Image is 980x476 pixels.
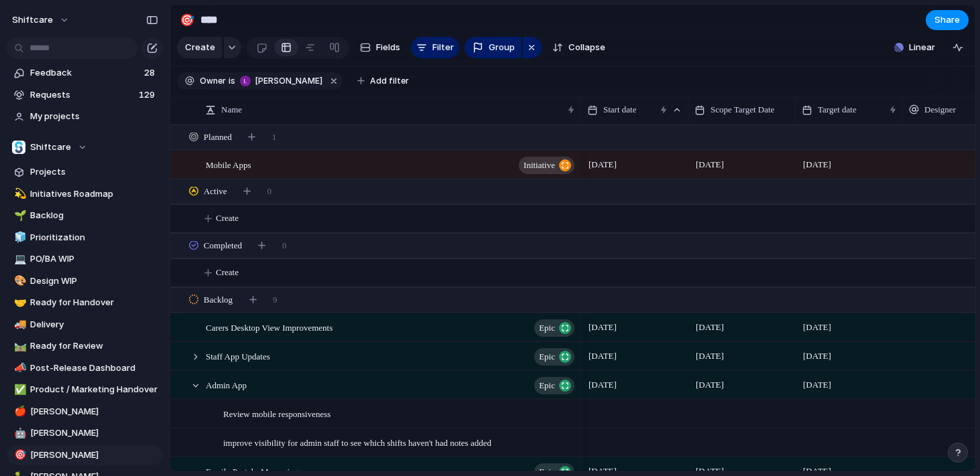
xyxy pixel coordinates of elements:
span: Epic [539,347,555,366]
span: Create [216,266,239,279]
span: Owner [200,75,226,87]
button: ✅ [12,383,25,396]
span: 129 [139,88,158,102]
button: Linear [889,37,940,58]
button: [PERSON_NAME] [237,74,325,88]
button: Collapse [547,37,611,58]
div: 🎨 [14,273,23,289]
button: 🎨 [12,274,25,288]
button: Shiftcare [7,137,163,157]
span: Prioritization [30,231,158,244]
span: Target date [818,103,857,116]
span: Share [934,13,960,27]
div: ✅ [14,382,23,398]
div: 📣Post-Release Dashboard [7,358,163,378]
div: 🛤️ [14,339,23,354]
span: Fields [376,41,400,54]
span: 28 [144,66,158,80]
a: 💫Initiatives Roadmap [7,184,163,204]
button: 💻 [12,252,25,266]
span: Design WIP [30,274,158,288]
a: Feedback28 [7,63,163,83]
span: [PERSON_NAME] [30,405,158,418]
button: Create [177,37,222,58]
a: 🌱Backlog [7,206,163,226]
span: [DATE] [585,157,620,173]
span: is [229,75,235,87]
span: Epic [539,376,555,395]
span: improve visibility for admin staff to see which shifts haven't had notes added [223,434,491,450]
span: My projects [30,110,158,123]
span: Add filter [370,75,409,87]
button: is [226,74,238,88]
span: 0 [267,185,272,198]
button: Epic [534,377,574,394]
span: Admin App [206,377,247,392]
a: 🤝Ready for Handover [7,293,163,313]
span: Ready for Review [30,339,158,353]
div: 🌱 [14,208,23,224]
span: Requests [30,88,135,102]
div: 🚚Delivery [7,315,163,335]
span: Feedback [30,66,140,80]
button: Add filter [349,72,417,90]
span: Mobile Apps [206,157,251,172]
span: initiative [524,156,555,175]
button: 💫 [12,187,25,201]
span: Designer [924,103,956,116]
span: [DATE] [585,348,620,364]
span: 1 [272,131,277,144]
a: Requests129 [7,85,163,105]
a: 🎯[PERSON_NAME] [7,445,163,465]
span: [DATE] [692,157,727,173]
span: [DATE] [800,377,835,393]
a: 🛤️Ready for Review [7,336,163,356]
button: 🛤️ [12,339,25,353]
button: 🎯 [12,449,25,462]
button: 🤖 [12,426,25,440]
a: 🎨Design WIP [7,271,163,291]
button: 📣 [12,362,25,375]
span: Staff App Updates [206,348,270,364]
span: [DATE] [800,319,835,335]
div: 💻 [14,252,23,267]
span: Filter [432,41,454,54]
div: 📣 [14,360,23,376]
span: Scope Target Date [711,103,774,116]
span: Collapse [568,41,605,54]
a: ✅Product / Marketing Handover [7,380,163,400]
span: Create [216,212,239,225]
div: 🤝 [14,295,23,311]
button: 🤝 [12,296,25,309]
button: 🧊 [12,231,25,244]
span: [PERSON_NAME] [30,426,158,440]
span: PO/BA WIP [30,252,158,266]
button: Epic [534,319,574,337]
a: 🧊Prioritization [7,228,163,248]
span: Planned [204,131,232,144]
span: [DATE] [585,319,620,335]
a: 🤖[PERSON_NAME] [7,423,163,443]
a: 🍎[PERSON_NAME] [7,402,163,422]
span: Start date [603,103,636,116]
span: [DATE] [692,348,727,364]
span: Product / Marketing Handover [30,383,158,396]
button: initiative [519,157,574,174]
div: 💫 [14,186,23,202]
span: Linear [909,41,935,54]
span: Review mobile responsiveness [223,406,330,421]
span: Epic [539,319,555,337]
button: Group [465,37,522,58]
span: Completed [204,239,242,252]
button: Epic [534,348,574,366]
span: [DATE] [800,348,835,364]
span: [DATE] [692,377,727,393]
span: Name [221,103,242,116]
